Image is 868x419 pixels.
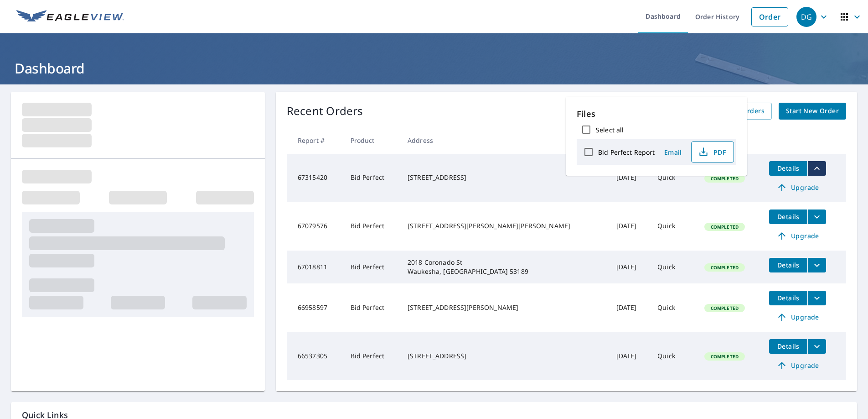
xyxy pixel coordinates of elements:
[658,145,687,159] button: Email
[343,127,400,154] th: Product
[807,209,826,224] button: filesDropdownBtn-67079576
[650,202,697,251] td: Quick
[691,141,734,162] button: PDF
[577,108,736,120] p: Files
[343,154,400,202] td: Bid Perfect
[769,209,807,224] button: detailsBtn-67079576
[779,103,846,120] a: Start New Order
[609,202,650,251] td: [DATE]
[287,154,343,202] td: 67315420
[408,303,602,312] div: [STREET_ADDRESS][PERSON_NAME]
[287,127,343,154] th: Report #
[769,229,826,243] a: Upgrade
[769,339,807,354] button: detailsBtn-66537305
[807,339,826,354] button: filesDropdownBtn-66537305
[786,105,839,117] span: Start New Order
[11,59,857,78] h1: Dashboard
[705,264,744,271] span: Completed
[775,164,802,173] span: Details
[775,212,802,221] span: Details
[408,258,602,276] div: 2018 Coronado St Waukesha, [GEOGRAPHIC_DATA] 53189
[775,360,821,371] span: Upgrade
[807,291,826,305] button: filesDropdownBtn-66958597
[609,154,650,202] td: [DATE]
[769,180,826,195] a: Upgrade
[609,283,650,332] td: [DATE]
[769,258,807,272] button: detailsBtn-67018811
[705,353,744,360] span: Completed
[769,358,826,373] a: Upgrade
[598,148,655,157] label: Bid Perfect Report
[343,251,400,283] td: Bid Perfect
[751,7,788,26] a: Order
[287,283,343,332] td: 66958597
[596,126,624,134] label: Select all
[408,221,602,230] div: [STREET_ADDRESS][PERSON_NAME][PERSON_NAME]
[609,251,650,283] td: [DATE]
[287,103,363,120] p: Recent Orders
[287,332,343,380] td: 66537305
[343,332,400,380] td: Bid Perfect
[705,175,744,182] span: Completed
[662,148,684,157] span: Email
[650,154,697,202] td: Quick
[287,202,343,251] td: 67079576
[775,261,802,269] span: Details
[796,7,816,27] div: DG
[343,283,400,332] td: Bid Perfect
[400,127,609,154] th: Address
[650,251,697,283] td: Quick
[769,310,826,325] a: Upgrade
[650,332,697,380] td: Quick
[343,202,400,251] td: Bid Perfect
[775,182,821,193] span: Upgrade
[705,224,744,230] span: Completed
[775,230,821,241] span: Upgrade
[775,312,821,323] span: Upgrade
[775,293,802,302] span: Details
[807,258,826,272] button: filesDropdownBtn-67018811
[609,332,650,380] td: [DATE]
[769,291,807,305] button: detailsBtn-66958597
[775,342,802,351] span: Details
[408,351,602,361] div: [STREET_ADDRESS]
[16,10,124,24] img: EV Logo
[408,173,602,182] div: [STREET_ADDRESS]
[650,283,697,332] td: Quick
[807,161,826,176] button: filesDropdownBtn-67315420
[769,161,807,176] button: detailsBtn-67315420
[697,147,726,157] span: PDF
[705,305,744,311] span: Completed
[287,251,343,283] td: 67018811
